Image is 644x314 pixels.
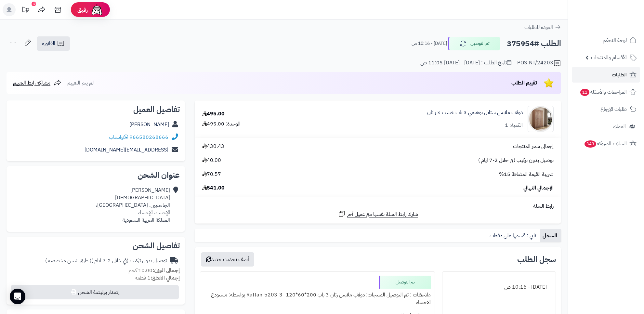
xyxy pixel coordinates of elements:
[572,136,640,151] a: السلات المتروكة343
[37,36,70,51] a: الفاتورة
[600,105,627,114] span: طلبات الإرجاع
[42,40,55,47] span: الفاتورة
[96,187,170,224] div: [PERSON_NAME] [DEMOGRAPHIC_DATA] الجامعيين. [GEOGRAPHIC_DATA]، الإحساء، الإحساء المملكة العربية ا...
[85,146,168,154] a: [EMAIL_ADDRESS][DOMAIN_NAME]
[511,79,537,87] span: تقييم الطلب
[129,133,168,141] a: 966580268666
[45,257,91,265] span: ( طرق شحن مخصصة )
[572,33,640,48] a: لوحة التحكم
[202,110,225,118] div: 495.00
[202,171,221,178] span: 70.57
[412,40,447,47] small: [DATE] - 10:16 ص
[202,157,221,164] span: 40.00
[478,157,554,164] span: توصيل بدون تركيب (في خلال 2-7 ايام )
[45,257,167,265] div: توصيل بدون تركيب (في خلال 2-7 ايام )
[10,289,25,304] div: Open Intercom Messenger
[612,70,627,79] span: الطلبات
[17,3,33,18] a: تحديثات المنصة
[12,171,180,179] h2: عنوان الشحن
[347,211,418,218] span: شارك رابط السلة نفسها مع عميل آخر
[584,140,597,148] span: 343
[613,122,626,131] span: العملاء
[572,67,640,83] a: الطلبات
[524,23,553,31] span: العودة للطلبات
[379,276,431,289] div: تم التوصيل
[152,267,180,274] strong: إجمالي الوزن:
[67,79,94,87] span: لم يتم التقييم
[11,285,179,299] button: إصدار بوليصة الشحن
[528,106,553,132] img: 1749976485-1-90x90.jpg
[517,255,556,263] h3: سجل الطلب
[12,242,180,250] h2: تفاصيل الشحن
[13,79,50,87] span: مشاركة رابط التقييم
[603,36,627,45] span: لوحة التحكم
[524,23,561,31] a: العودة للطلبات
[523,184,554,192] span: الإجمالي النهائي
[600,7,638,20] img: logo-2.png
[202,184,225,192] span: 541.00
[201,252,254,267] button: أضف تحديث جديد
[591,53,627,62] span: الأقسام والمنتجات
[338,210,418,218] a: شارك رابط السلة نفسها مع عميل آخر
[580,87,627,97] span: المراجعات والأسئلة
[109,133,128,141] a: واتساب
[427,109,523,116] a: دولاب ملابس ستايل بوهيمي 3 باب خشب × راتان
[584,139,627,148] span: السلات المتروكة
[572,101,640,117] a: طلبات الإرجاع
[77,6,88,14] span: رفيق
[202,143,224,150] span: 430.43
[572,84,640,100] a: المراجعات والأسئلة11
[507,37,561,50] h2: الطلب #375954
[12,106,180,113] h2: تفاصيل العميل
[202,120,241,128] div: الوحدة: 495.00
[505,122,523,129] div: الكمية: 1
[420,59,511,67] div: تاريخ الطلب : [DATE] - [DATE] 11:05 ص
[446,281,552,294] div: [DATE] - 10:16 ص
[572,119,640,134] a: العملاء
[151,274,180,282] strong: إجمالي القطع:
[517,59,561,67] div: POS-NT/24203
[487,229,540,242] a: تابي : قسمها على دفعات
[448,37,500,50] button: تم التوصيل
[580,88,590,96] span: 11
[197,203,559,210] div: رابط السلة
[204,289,431,309] div: ملاحظات : تم التوصيل المنتجات: دولاب ملابس رتان 3 باب 200*60*120 -Rattan-5203-3 بواسطة: مستودع ال...
[499,171,554,178] span: ضريبة القيمة المضافة 15%
[513,143,554,150] span: إجمالي سعر المنتجات
[129,121,169,128] a: [PERSON_NAME]
[13,79,61,87] a: مشاركة رابط التقييم
[128,267,180,274] small: 10.00 كجم
[90,3,103,16] img: ai-face.png
[135,274,180,282] small: 1 قطعة
[540,229,561,242] a: السجل
[32,2,36,6] div: 10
